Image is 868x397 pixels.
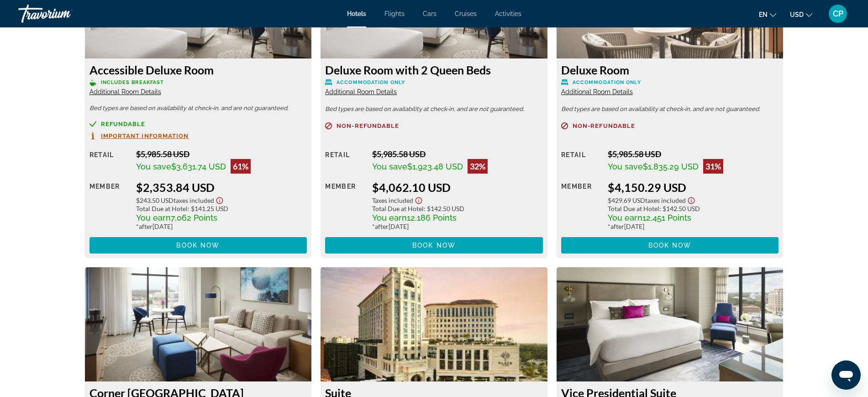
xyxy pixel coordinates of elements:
[89,63,307,77] h3: Accessible Deluxe Room
[85,267,312,381] img: Corner Grand Suite
[89,121,307,127] a: Refundable
[89,105,307,111] p: Bed types are based on availability at check-in, and are not guaranteed.
[455,10,477,17] a: Cruises
[610,222,624,230] span: after
[171,213,217,222] span: 7,062 Points
[561,237,779,254] button: Book now
[561,180,601,230] div: Member
[136,180,307,194] div: $2,353.84 USD
[337,79,405,85] span: Accommodation Only
[790,11,804,18] span: USD
[561,106,779,112] p: Bed types are based on availability at check-in, and are not guaranteed.
[831,360,861,390] iframe: Botón para iniciar la ventana de mensajería
[231,159,251,174] div: 61%
[136,222,307,230] div: * [DATE]
[407,162,463,171] span: $1,923.48 USD
[413,194,424,205] button: Show Taxes and Fees disclaimer
[561,88,633,95] span: Additional Room Details
[325,106,543,112] p: Bed types are based on availability at check-in, and are not guaranteed.
[325,237,543,254] button: Book now
[101,121,146,127] span: Refundable
[89,88,161,95] span: Additional Room Details
[384,10,405,17] a: Flights
[608,222,779,230] div: * [DATE]
[608,162,643,171] span: You save
[89,180,129,230] div: Member
[372,205,424,212] span: Total Due at Hotel
[375,222,389,230] span: after
[89,149,129,174] div: Retail
[136,213,171,222] span: You earn
[573,79,641,85] span: Accommodation Only
[174,196,214,204] span: Taxes included
[642,213,691,222] span: 12,451 Points
[790,8,812,21] button: Change currency
[136,205,307,212] div: : $141.25 USD
[561,149,601,174] div: Retail
[643,162,699,171] span: $1,835.29 USD
[89,132,189,140] button: Important Information
[372,180,543,194] div: $4,062.10 USD
[325,63,543,77] h3: Deluxe Room with 2 Queen Beds
[608,213,642,222] span: You earn
[372,196,413,204] span: Taxes included
[325,180,365,230] div: Member
[573,123,635,129] span: Non-refundable
[759,11,768,18] span: en
[561,63,779,77] h3: Deluxe Room
[372,205,543,212] div: : $142.50 USD
[136,196,174,204] span: $243.50 USD
[101,133,189,139] span: Important Information
[608,149,779,159] div: $5,985.58 USD
[372,162,407,171] span: You save
[325,149,365,174] div: Retail
[608,196,645,204] span: $429.69 USD
[214,194,225,205] button: Show Taxes and Fees disclaimer
[171,162,226,171] span: $3,631.74 USD
[372,213,407,222] span: You earn
[176,242,220,249] span: Book now
[407,213,457,222] span: 12,186 Points
[325,88,397,95] span: Additional Room Details
[136,162,171,171] span: You save
[686,194,697,205] button: Show Taxes and Fees disclaimer
[423,10,437,17] a: Cars
[608,205,659,212] span: Total Due at Hotel
[833,9,843,18] span: CP
[139,222,153,230] span: after
[136,205,188,212] span: Total Due at Hotel
[89,237,307,254] button: Book now
[321,267,547,381] img: Suite
[18,2,110,26] a: Travorium
[337,123,399,129] span: Non-refundable
[495,10,521,17] a: Activities
[759,8,776,21] button: Change language
[557,267,784,381] img: Vice Presidential Suite
[372,222,543,230] div: * [DATE]
[826,4,850,23] button: User Menu
[608,180,779,194] div: $4,150.29 USD
[372,149,543,159] div: $5,985.58 USD
[468,159,488,174] div: 32%
[608,205,779,212] div: : $142.50 USD
[645,196,686,204] span: Taxes included
[101,79,164,85] span: Includes Breakfast
[136,149,307,159] div: $5,985.58 USD
[347,10,366,17] a: Hotels
[648,242,692,249] span: Book now
[703,159,723,174] div: 31%
[412,242,456,249] span: Book now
